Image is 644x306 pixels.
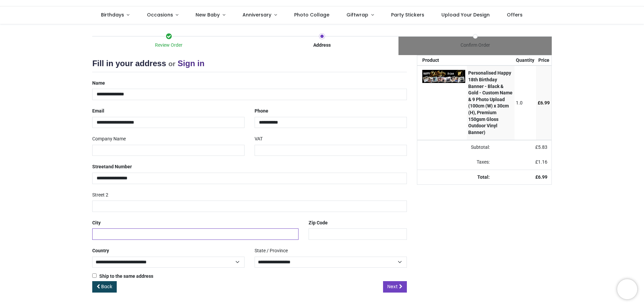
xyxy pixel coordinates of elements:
a: Back [92,281,117,293]
div: 1.0 [516,100,534,106]
div: Address [246,42,399,49]
a: New Baby [187,6,234,24]
strong: Personalised Happy 18th Birthday Banner - Black & Gold - Custom Name & 9 Photo Upload (100cm (W) ... [468,70,513,135]
label: Country [92,245,109,257]
span: £ [538,100,550,105]
small: or [168,60,175,68]
strong: Total: [477,174,490,180]
th: Quantity [515,55,536,65]
a: Sign in [178,59,205,68]
td: Taxes: [417,155,494,170]
a: Anniversary [234,6,285,24]
label: VAT [255,133,263,145]
div: Review Order [92,42,246,49]
label: State / Province [255,245,288,257]
span: Offers [507,11,523,18]
span: Party Stickers [391,11,424,18]
label: Name [92,78,105,89]
span: Giftwrap [346,11,368,18]
a: Next [383,281,407,293]
a: Birthdays [92,6,138,24]
label: City [92,217,101,229]
span: 5.83 [538,144,547,150]
span: Occasions [147,11,173,18]
span: 1.16 [538,159,547,165]
label: Phone [255,105,268,117]
strong: £ [535,174,547,180]
label: Street 2 [92,189,108,201]
input: Ship to the same address [92,273,97,278]
span: Birthdays [101,11,124,18]
label: Company Name [92,133,126,145]
label: Ship to the same address [92,273,153,280]
span: Anniversary [243,11,271,18]
span: Photo Collage [294,11,329,18]
span: Fill in your address [92,59,166,68]
span: 6.99 [540,100,550,105]
div: Confirm Order [398,42,552,49]
iframe: Brevo live chat [617,279,637,299]
th: Product [417,55,467,65]
span: Next [387,283,398,290]
label: Street [92,161,132,173]
span: Back [101,283,112,290]
span: 6.99 [538,174,547,180]
span: £ [535,159,547,165]
th: Price [536,55,551,65]
span: Upload Your Design [441,11,490,18]
a: Giftwrap [338,6,382,24]
span: New Baby [196,11,220,18]
label: Email [92,105,104,117]
a: Occasions [138,6,187,24]
span: £ [535,144,547,150]
img: 9TE23fAAAABklEQVQDAN35KJx8rTOwAAAAAElFTkSuQmCC [422,70,465,83]
label: Zip Code [309,217,328,229]
span: and Number [106,164,132,169]
td: Subtotal: [417,140,494,155]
